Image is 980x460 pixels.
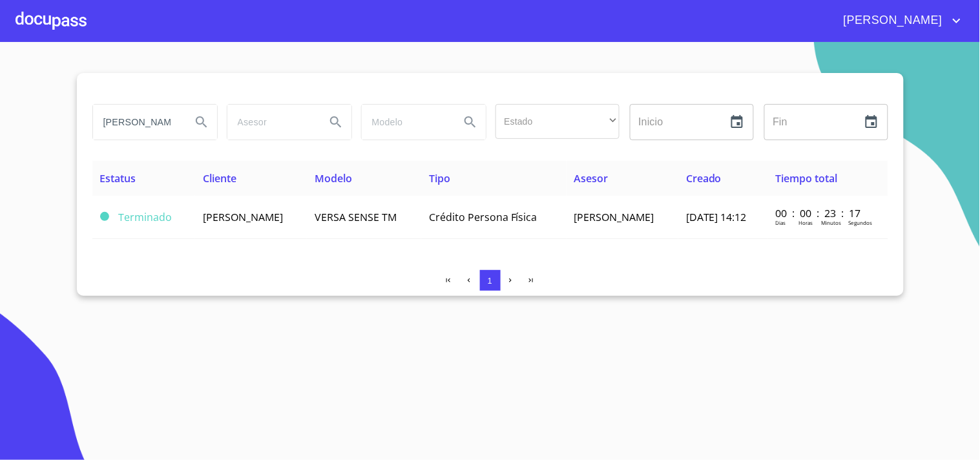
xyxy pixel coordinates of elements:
p: 00 : 00 : 23 : 17 [775,206,862,220]
span: [DATE] 14:12 [686,210,747,224]
p: Minutos [821,219,841,226]
div: ​ [495,104,620,139]
span: Tiempo total [775,171,837,185]
p: Segundos [848,219,872,226]
p: Horas [798,219,813,226]
span: [PERSON_NAME] [574,210,654,224]
span: Cliente [203,171,236,185]
span: 1 [488,276,492,286]
span: Terminado [119,210,172,224]
button: account of current user [834,10,964,31]
span: Modelo [315,171,352,185]
span: Terminado [100,212,109,221]
span: Tipo [429,171,450,185]
button: Search [455,107,486,138]
input: search [227,105,315,140]
button: 1 [480,270,501,291]
span: Creado [686,171,722,185]
button: Search [320,107,351,138]
span: Estatus [100,171,136,185]
span: Asesor [574,171,609,185]
span: [PERSON_NAME] [834,10,949,31]
span: [PERSON_NAME] [203,210,283,224]
span: VERSA SENSE TM [315,210,397,224]
p: Dias [775,219,786,226]
input: search [362,105,450,140]
span: Crédito Persona Física [429,210,537,224]
button: Search [186,107,217,138]
input: search [93,105,181,140]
